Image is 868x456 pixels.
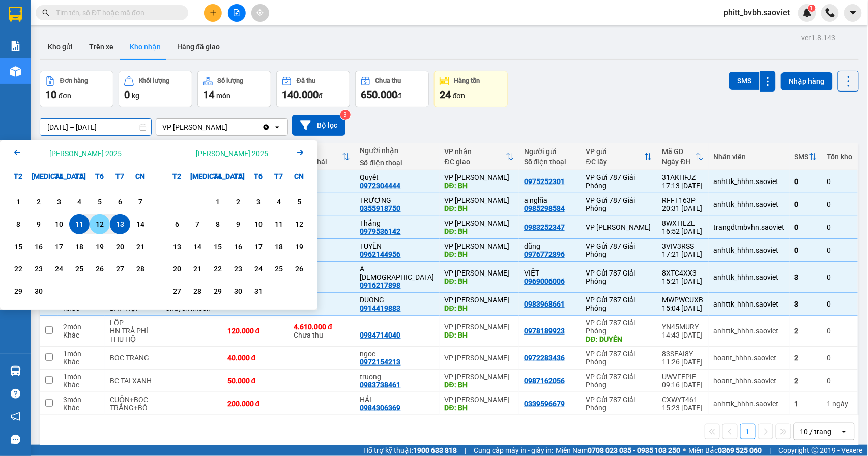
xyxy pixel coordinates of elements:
[196,148,268,159] div: [PERSON_NAME] 2025
[340,110,351,120] sup: 3
[170,240,184,253] div: 13
[167,259,187,279] div: Choose Thứ Hai, tháng 10 20 2025. It's available.
[90,236,110,257] div: Choose Thứ Sáu, tháng 09 19 2025. It's available.
[272,240,286,253] div: 18
[294,323,350,339] div: Chưa thu
[827,300,853,308] div: 0
[714,300,785,308] div: anhttk_hhhn.saoviet
[795,153,809,161] div: SMS
[586,147,644,156] div: VP gửi
[248,281,269,301] div: Choose Thứ Sáu, tháng 10 31 2025. It's available.
[211,218,225,230] div: 8
[218,77,244,84] div: Số lượng
[211,263,225,275] div: 22
[269,214,289,234] div: Choose Thứ Bảy, tháng 10 11 2025. It's available.
[360,181,401,190] div: 0972304444
[32,218,46,230] div: 9
[445,227,514,235] div: DĐ: BH
[269,236,289,257] div: Choose Thứ Bảy, tháng 10 18 2025. It's available.
[662,277,704,285] div: 15:21 [DATE]
[133,196,148,208] div: 7
[49,192,69,212] div: Choose Thứ Tư, tháng 09 3 2025. It's available.
[130,166,151,187] div: CN
[445,323,514,331] div: VP [PERSON_NAME]
[11,285,25,297] div: 29
[231,196,245,208] div: 2
[657,143,709,170] th: Toggle SortBy
[294,323,350,331] div: 4.610.000 đ
[124,88,130,101] span: 0
[216,92,230,100] span: món
[844,4,862,22] button: caret-down
[802,32,836,43] div: ver 1.8.143
[445,196,514,204] div: VP [PERSON_NAME]
[190,240,205,253] div: 14
[276,71,350,107] button: Đã thu140.000đ
[69,214,90,234] div: Selected start date. Thứ Năm, tháng 09 11 2025. It's available.
[208,281,228,301] div: Choose Thứ Tư, tháng 10 29 2025. It's available.
[397,92,401,100] span: đ
[360,204,401,212] div: 0355918750
[355,71,429,107] button: Chưa thu650.000đ
[434,71,508,107] button: Hàng tồn24đơn
[69,259,90,279] div: Choose Thứ Năm, tháng 09 25 2025. It's available.
[440,88,451,101] span: 24
[795,273,817,281] div: 3
[110,259,130,279] div: Choose Thứ Bảy, tháng 09 27 2025. It's available.
[49,148,122,159] div: [PERSON_NAME] 2025
[445,181,514,190] div: DĐ: BH
[256,9,264,16] span: aim
[360,196,435,204] div: TRƯƠNG
[361,88,397,101] span: 650.000
[288,143,355,170] th: Toggle SortBy
[208,192,228,212] div: Choose Thứ Tư, tháng 10 1 2025. It's available.
[294,147,342,156] div: Thu hộ
[289,236,309,257] div: Choose Chủ Nhật, tháng 10 19 2025. It's available.
[445,173,514,181] div: VP [PERSON_NAME]
[289,214,309,234] div: Choose Chủ Nhật, tháng 10 12 2025. It's available.
[90,166,110,187] div: T6
[32,240,46,253] div: 16
[90,192,110,212] div: Choose Thứ Sáu, tháng 09 5 2025. It's available.
[228,192,248,212] div: Choose Thứ Năm, tháng 10 2 2025. It's available.
[130,259,151,279] div: Choose Chủ Nhật, tháng 09 28 2025. It's available.
[827,246,853,254] div: 0
[113,196,127,208] div: 6
[170,263,184,275] div: 20
[248,236,269,257] div: Choose Thứ Sáu, tháng 10 17 2025. It's available.
[454,77,480,84] div: Hàng tồn
[72,263,86,275] div: 25
[119,71,192,107] button: Khối lượng0kg
[360,219,435,227] div: Thắng
[11,146,23,159] svg: Arrow Left
[8,214,28,234] div: Choose Thứ Hai, tháng 09 8 2025. It's available.
[662,250,704,258] div: 17:21 [DATE]
[231,263,245,275] div: 23
[139,77,170,84] div: Khối lượng
[360,265,435,281] div: A ĐẠO
[662,242,704,250] div: 3VIV3RSS
[251,196,266,208] div: 3
[72,240,86,253] div: 18
[248,192,269,212] div: Choose Thứ Sáu, tháng 10 3 2025. It's available.
[110,236,130,257] div: Choose Thứ Bảy, tháng 09 20 2025. It's available.
[93,218,107,230] div: 12
[133,240,148,253] div: 21
[10,366,21,376] img: warehouse-icon
[170,285,184,297] div: 27
[132,92,139,100] span: kg
[586,269,652,285] div: VP Gửi 787 Giải Phóng
[208,214,228,234] div: Choose Thứ Tư, tháng 10 8 2025. It's available.
[662,296,704,304] div: MWPWCUXB
[294,146,306,160] button: Next month.
[360,173,435,181] div: Quyết
[445,296,514,304] div: VP [PERSON_NAME]
[32,285,46,297] div: 30
[826,8,835,17] img: phone-icon
[714,177,785,186] div: anhttk_hhhn.saoviet
[445,219,514,227] div: VP [PERSON_NAME]
[69,236,90,257] div: Choose Thứ Năm, tháng 09 18 2025. It's available.
[49,214,69,234] div: Choose Thứ Tư, tháng 09 10 2025. It's available.
[714,246,785,254] div: anhttk_hhhn.saoviet
[133,263,148,275] div: 28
